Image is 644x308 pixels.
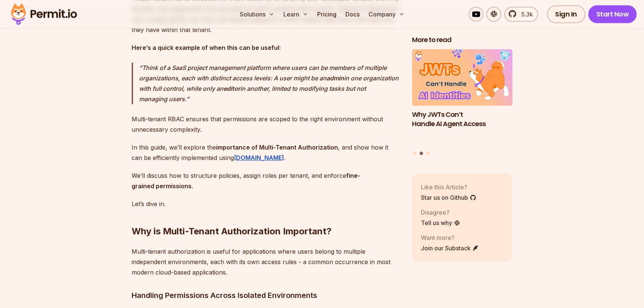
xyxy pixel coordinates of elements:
span: 5.3k [517,10,533,19]
h3: Handling Permissions Across Isolated Environments [132,289,400,301]
a: Join our Substack [421,244,479,253]
strong: fine-grained permissions [132,172,360,190]
p: Think of a SaaS project management platform where users can be members of multiple organizations,... [139,62,400,104]
a: [DOMAIN_NAME] [234,154,284,161]
li: 2 of 3 [412,49,512,147]
p: Let’s dive in. [132,199,400,209]
a: 5.3k [504,7,538,22]
p: We’ll discuss how to structure policies, assign roles per tenant, and enforce . [132,170,400,191]
p: Like this Article? [421,183,476,192]
strong: admin [326,74,344,82]
h3: Why JWTs Can’t Handle AI Agent Access [412,110,512,129]
p: Want more? [421,233,479,242]
h2: More to read [412,36,512,45]
strong: editor [223,85,240,92]
div: Posts [412,49,512,156]
a: Star us on Github [421,193,476,202]
button: Go to slide 3 [426,152,429,155]
button: Company [366,7,408,22]
button: Solutions [237,7,277,22]
button: Go to slide 1 [413,152,416,155]
button: Go to slide 2 [420,152,423,155]
a: Why JWTs Can’t Handle AI Agent AccessWhy JWTs Can’t Handle AI Agent Access [412,49,512,147]
a: Pricing [314,7,339,22]
a: Start Now [588,5,637,23]
a: Docs [342,7,363,22]
strong: Here’s a quick example of when this can be useful: [132,44,281,51]
strong: importance of Multi-Tenant Authorization [216,144,338,151]
a: Tell us why [421,218,460,227]
p: Multi-tenant authorization is useful for applications where users belong to multiple independent ... [132,246,400,277]
button: Learn [280,7,311,22]
img: Permit logo [7,1,80,27]
p: Multi-tenant RBAC ensures that permissions are scoped to the right environment without unnecessar... [132,114,400,135]
a: Sign In [547,5,585,23]
img: Why JWTs Can’t Handle AI Agent Access [412,49,512,106]
p: Disagree? [421,208,460,217]
h2: Why is Multi-Tenant Authorization Important? [132,196,400,237]
p: In this guide, we’ll explore the , and show how it can be efficiently implemented using . [132,142,400,163]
